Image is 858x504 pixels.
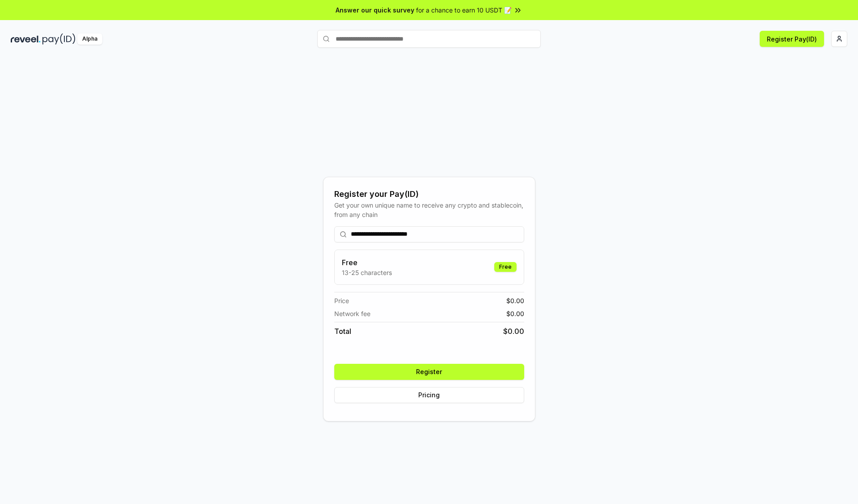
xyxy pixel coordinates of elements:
[416,5,512,15] span: for a chance to earn 10 USDT 📝
[334,387,524,403] button: Pricing
[334,188,524,200] div: Register your Pay(ID)
[494,262,517,272] div: Free
[334,364,524,380] button: Register
[336,5,414,15] span: Answer our quick survey
[342,268,392,277] p: 13-25 characters
[334,326,351,337] span: Total
[334,309,370,318] span: Network fee
[503,326,524,337] span: $ 0.00
[506,296,524,305] span: $ 0.00
[334,200,524,219] div: Get your own unique name to receive any crypto and stablecoin, from any chain
[760,31,824,47] button: Register Pay(ID)
[11,33,41,45] img: reveel_dark
[77,33,102,45] div: Alpha
[42,33,76,45] img: pay_id
[334,296,349,305] span: Price
[342,257,392,268] h3: Free
[506,309,524,318] span: $ 0.00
